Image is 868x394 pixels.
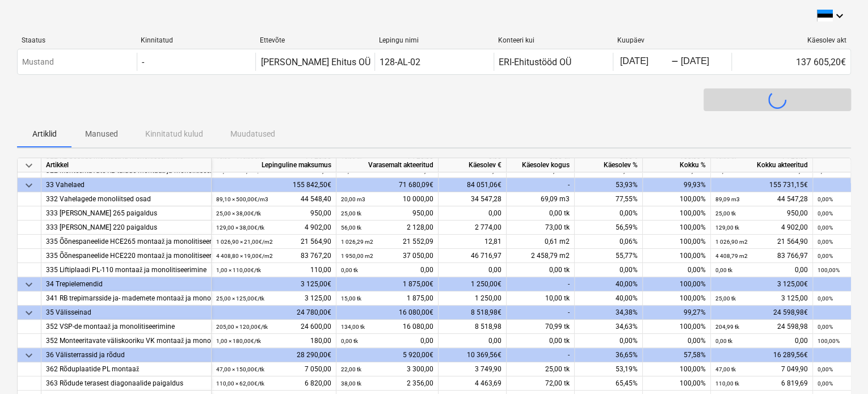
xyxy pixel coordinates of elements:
[643,334,711,348] div: 0,00%
[439,221,507,235] div: 2 774,00
[507,249,575,263] div: 2 458,79 m2
[818,210,833,217] small: 0,00%
[818,324,833,330] small: 0,00%
[575,235,643,249] div: 0,06%
[22,349,36,362] span: keyboard_arrow_down
[643,306,711,320] div: 99,27%
[439,334,507,348] div: 0,00
[336,306,439,320] div: 16 080,00€
[341,224,361,231] small: 56,00 tk
[216,362,331,376] div: 7 050,00
[715,291,808,306] div: 3 125,00
[507,376,575,391] div: 72,00 tk
[341,380,361,387] small: 38,00 tk
[439,249,507,263] div: 46 716,97
[439,192,507,206] div: 34 547,28
[341,235,433,249] div: 21 552,09
[575,263,643,277] div: 0,00%
[643,192,711,206] div: 100,00%
[336,178,439,192] div: 71 680,09€
[507,178,575,192] div: -
[439,263,507,277] div: 0,00
[216,291,331,306] div: 3 125,00
[575,320,643,334] div: 34,63%
[715,210,736,217] small: 25,00 tk
[336,158,439,172] div: Varasemalt akteeritud
[439,306,507,320] div: 8 518,98€
[216,249,331,263] div: 83 767,20
[341,253,373,259] small: 1 950,00 m2
[715,235,808,249] div: 21 564,90
[216,221,331,235] div: 4 902,00
[507,291,575,306] div: 10,00 tk
[575,249,643,263] div: 55,77%
[439,206,507,221] div: 0,00
[818,267,840,273] small: 100,00%
[715,324,739,330] small: 204,99 tk
[439,291,507,306] div: 1 250,00
[22,56,54,68] p: Mustand
[341,196,365,202] small: 20,00 m3
[341,221,433,235] div: 2 128,00
[507,235,575,249] div: 0,61 m2
[575,348,643,362] div: 36,65%
[715,253,748,259] small: 4 408,79 m2
[575,158,643,172] div: Käesolev %
[731,53,850,71] div: 137 605,20€
[341,210,361,217] small: 25,00 tk
[216,267,261,273] small: 1,00 × 110,00€ / tk
[507,277,575,291] div: -
[818,366,833,372] small: 0,00%
[439,277,507,291] div: 1 250,00€
[715,239,748,245] small: 1 026,90 m2
[507,306,575,320] div: -
[439,235,507,249] div: 12,81
[341,320,433,334] div: 16 080,00
[216,334,331,348] div: 180,00
[41,158,212,172] div: Artikkel
[715,362,808,376] div: 7 049,90
[216,380,264,387] small: 110,00 × 62,00€ / tk
[439,320,507,334] div: 8 518,98
[575,206,643,221] div: 0,00%
[341,263,433,277] div: 0,00
[507,192,575,206] div: 69,09 m3
[216,192,331,206] div: 44 548,40
[212,277,336,291] div: 3 125,00€
[507,348,575,362] div: -
[31,128,58,140] p: Artiklid
[715,249,808,263] div: 83 766,97
[46,376,207,391] div: 363 Rõdude terasest diagonaalide paigaldus
[216,320,331,334] div: 24 600,00
[216,210,261,217] small: 25,00 × 38,00€ / tk
[142,57,144,67] div: -
[46,192,207,206] div: 332 Vahelagede monoliitsed osad
[216,206,331,221] div: 950,00
[216,263,331,277] div: 110,00
[643,277,711,291] div: 100,00%
[336,348,439,362] div: 5 920,00€
[715,206,808,221] div: 950,00
[499,57,571,67] div: ERI-Ehitustööd OÜ
[736,36,846,44] div: Käesolev akt
[46,334,207,348] div: 352 Monteeritavate väliskooriku VK montaaž ja monolitiseerimine
[439,348,507,362] div: 10 369,56€
[618,54,671,70] input: Algus
[643,320,711,334] div: 100,00%
[671,58,679,65] div: -
[818,224,833,231] small: 0,00%
[22,306,36,320] span: keyboard_arrow_down
[715,267,732,273] small: 0,00 tk
[715,376,808,391] div: 6 819,69
[46,178,207,192] div: 33 Vahelaed
[643,348,711,362] div: 57,58%
[711,348,813,362] div: 16 289,56€
[216,235,331,249] div: 21 564,90
[341,376,433,391] div: 2 356,00
[341,192,433,206] div: 10 000,00
[341,206,433,221] div: 950,00
[818,338,840,344] small: 100,00%
[341,334,433,348] div: 0,00
[711,277,813,291] div: 3 125,00€
[643,376,711,391] div: 100,00%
